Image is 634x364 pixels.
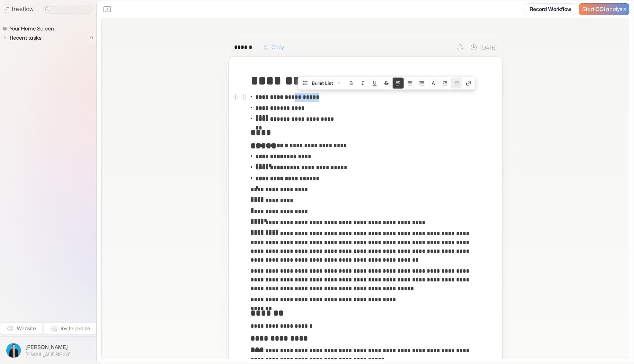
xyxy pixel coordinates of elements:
[3,5,34,14] a: freeflow
[231,93,240,102] button: Add block
[579,3,629,15] a: Start COI analysis
[44,323,96,334] button: Invite people
[8,34,44,41] span: Recent tasks
[480,44,497,51] p: [DATE]
[381,78,392,89] button: Strike
[2,24,57,33] a: Your Home Screen
[101,3,113,15] button: Close the sidebar
[416,78,427,89] button: Align text right
[525,3,576,15] a: Record Workflow
[87,33,96,43] span: 0
[440,78,451,89] button: Nest block
[357,78,368,89] button: Italic
[25,343,90,351] span: [PERSON_NAME]
[240,93,249,102] button: Open block menu
[404,78,415,89] button: Align text center
[4,341,92,360] button: [PERSON_NAME][EMAIL_ADDRESS][DOMAIN_NAME]
[428,78,439,89] button: Colors
[12,5,34,14] p: freeflow
[369,78,380,89] button: Underline
[393,78,404,89] button: Align text left
[582,6,626,12] span: Start COI analysis
[6,343,21,358] img: profile
[25,351,90,358] span: [EMAIL_ADDRESS][DOMAIN_NAME]
[299,78,345,89] button: Bullet List
[259,41,288,53] button: Copy
[2,33,44,42] button: Recent tasks
[312,78,333,89] span: Bullet List
[346,78,357,89] button: Bold
[451,78,462,89] button: Unnest block
[8,25,56,32] span: Your Home Screen
[463,78,474,89] button: Create link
